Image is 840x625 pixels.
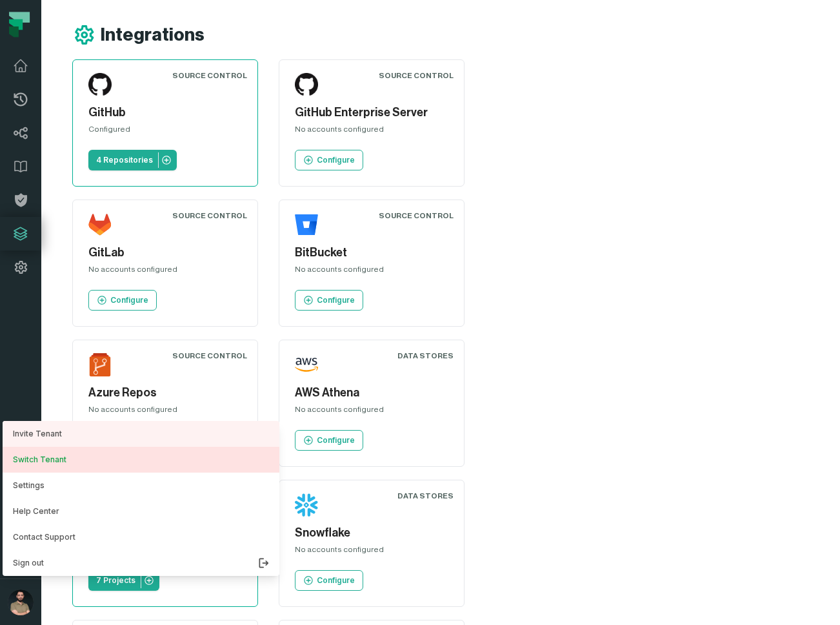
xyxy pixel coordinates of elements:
p: Configure [317,155,355,165]
div: No accounts configured [295,544,448,560]
h5: Snowflake [295,524,448,542]
div: No accounts configured [295,404,448,420]
button: Switch Tenant [3,447,279,473]
div: No accounts configured [295,264,448,280]
h5: GitLab [88,244,242,261]
h5: GitHub Enterprise Server [295,104,448,121]
div: avatar of Norayr Gevorgyan [3,421,279,576]
p: Configure [317,435,355,446]
h5: AWS Athena [295,384,448,402]
p: Configure [317,295,355,305]
a: Configure [295,290,363,311]
a: Configure [295,570,363,591]
div: Data Stores [397,351,454,361]
div: Source Control [379,70,454,81]
h5: BitBucket [295,244,448,261]
a: Configure [295,150,363,170]
a: 7 Projects [88,570,159,591]
img: AWS Athena [295,353,318,376]
div: Source Control [172,351,247,361]
img: Snowflake [295,493,318,517]
div: Configured [88,124,242,139]
button: Settings [3,473,279,498]
a: Configure [88,290,157,311]
div: Source Control [379,210,454,221]
img: Azure Repos [88,353,112,376]
div: No accounts configured [88,264,242,280]
img: BitBucket [295,213,318,236]
img: GitHub Enterprise Server [295,73,318,96]
div: Data Stores [397,491,454,501]
p: 4 Repositories [96,155,153,165]
a: Help Center [3,498,279,524]
h1: Integrations [101,24,205,46]
img: GitLab [88,213,112,236]
p: 7 Projects [96,575,135,586]
h5: Azure Repos [88,384,242,402]
p: Configure [317,575,355,586]
button: Sign out [3,550,279,576]
a: Configure [295,430,363,451]
a: Contact Support [3,524,279,550]
div: No accounts configured [88,404,242,420]
h5: GitHub [88,104,242,121]
p: Configure [110,295,148,305]
a: 4 Repositories [88,150,177,170]
div: Source Control [172,210,247,221]
img: avatar of Norayr Gevorgyan [8,589,34,615]
img: GitHub [88,73,112,96]
div: Source Control [172,70,247,81]
div: No accounts configured [295,124,448,139]
a: Invite Tenant [3,421,279,447]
